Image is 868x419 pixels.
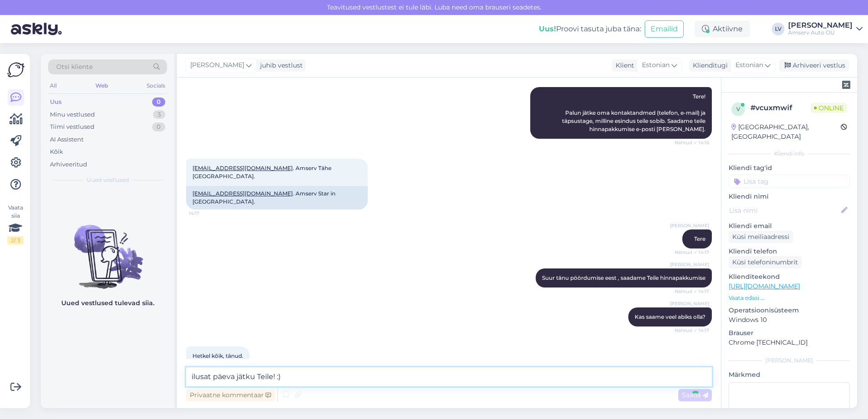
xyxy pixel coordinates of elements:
[192,352,243,359] span: Hetkel kõik, tänud.
[729,370,850,380] p: Märkmed
[94,80,110,92] div: Web
[562,93,707,132] span: Tere! Palun jätke oma kontaktandmed (telefon, e-mail) ja täpsustage, milline esindus teile sobib....
[735,60,763,70] span: Estonian
[675,249,709,256] span: Nähtud ✓ 14:17
[190,60,244,70] span: [PERSON_NAME]
[675,288,709,295] span: Nähtud ✓ 14:17
[186,186,368,209] div: . Amserv Star in [GEOGRAPHIC_DATA].
[152,97,165,107] div: 0
[729,221,850,231] p: Kliendi email
[695,21,750,37] div: Aktiivne
[56,62,93,72] span: Otsi kliente
[50,135,84,144] div: AI Assistent
[729,315,850,325] p: Windows 10
[689,61,728,70] div: Klienditugi
[670,300,709,307] span: [PERSON_NAME]
[750,102,810,113] div: # vcuxmwif
[729,163,850,173] p: Kliendi tag'id
[48,80,59,92] div: All
[50,122,94,132] div: Tiimi vestlused
[542,274,705,281] span: Suur tänu pöördumise eest , saadame Teile hinnapakkumise
[694,235,705,242] span: Tere
[788,29,853,36] div: Amserv Auto OÜ
[729,294,850,302] p: Vaata edasi ...
[842,81,850,89] img: zendesk
[7,61,25,78] img: Askly Logo
[810,103,847,113] span: Online
[788,22,853,29] div: [PERSON_NAME]
[670,261,709,268] span: [PERSON_NAME]
[152,122,165,132] div: 0
[192,165,333,180] span: . Amserv Tähe [GEOGRAPHIC_DATA].
[7,236,24,244] div: 2 / 3
[729,356,850,365] div: [PERSON_NAME]
[729,231,793,243] div: Küsi meiliaadressi
[7,204,24,244] div: Vaata siia
[729,192,850,201] p: Kliendi nimi
[635,313,705,320] span: Kas saame veel abiks olla?
[642,60,670,70] span: Estonian
[189,210,223,217] span: 14:17
[153,110,165,119] div: 3
[612,61,634,70] div: Klient
[779,59,849,72] div: Arhiveeri vestlus
[729,150,850,158] div: Kliendi info
[729,306,850,315] p: Operatsioonisüsteem
[145,80,167,92] div: Socials
[256,61,303,70] div: juhib vestlust
[772,23,784,35] div: LV
[670,222,709,229] span: [PERSON_NAME]
[731,122,841,141] div: [GEOGRAPHIC_DATA], [GEOGRAPHIC_DATA]
[729,328,850,338] p: Brauser
[788,22,863,36] a: [PERSON_NAME]Amserv Auto OÜ
[50,160,87,169] div: Arhiveeritud
[87,176,129,184] span: Uued vestlused
[675,327,709,334] span: Nähtud ✓ 14:17
[729,338,850,347] p: Chrome [TECHNICAL_ID]
[61,298,154,308] p: Uued vestlused tulevad siia.
[736,106,740,112] span: v
[50,110,95,119] div: Minu vestlused
[50,147,63,156] div: Kõik
[41,209,174,290] img: No chats
[50,97,62,107] div: Uus
[675,139,709,146] span: Nähtud ✓ 14:16
[192,190,293,197] a: [EMAIL_ADDRESS][DOMAIN_NAME]
[539,24,641,34] div: Proovi tasuta juba täna:
[729,256,802,268] div: Küsi telefoninumbrit
[539,24,556,33] b: Uus!
[729,272,850,282] p: Klienditeekond
[729,247,850,256] p: Kliendi telefon
[645,20,684,38] button: Emailid
[192,165,293,171] a: [EMAIL_ADDRESS][DOMAIN_NAME]
[729,205,839,215] input: Lisa nimi
[729,175,850,188] input: Lisa tag
[729,282,800,290] a: [URL][DOMAIN_NAME]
